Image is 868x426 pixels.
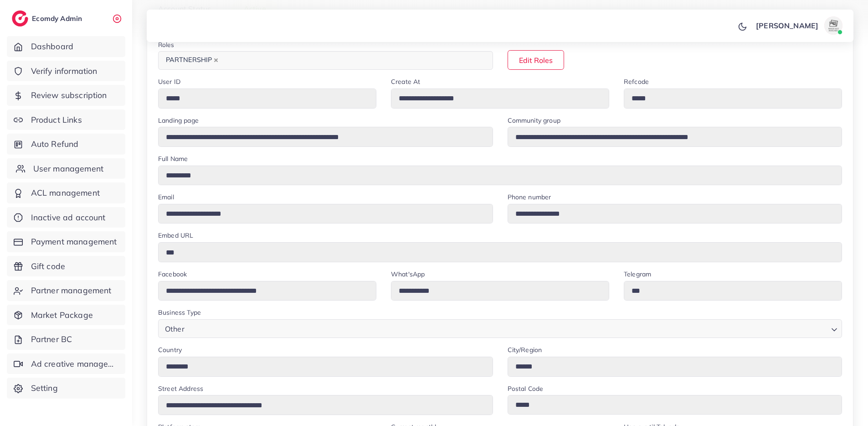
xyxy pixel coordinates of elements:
span: Market Package [31,309,93,321]
span: Payment management [31,236,117,248]
label: Embed URL [158,231,193,240]
span: ACL management [31,187,100,199]
h2: Ecomdy Admin [32,14,84,23]
img: avatar [824,16,842,35]
input: Search for option [187,322,827,336]
a: Market Package [7,305,125,326]
label: Landing page [158,116,199,125]
span: Dashboard [31,41,73,52]
a: Partner BC [7,329,125,350]
span: Auto Refund [31,138,79,150]
a: Gift code [7,256,125,277]
p: [PERSON_NAME] [756,20,818,31]
div: Search for option [158,319,842,338]
label: Phone number [508,192,551,202]
a: [PERSON_NAME]avatar [751,16,846,35]
a: ACL management [7,182,125,203]
span: Verify information [31,65,98,77]
span: Setting [31,382,58,394]
label: Business Type [158,308,201,317]
span: Ad creative management [31,358,118,370]
label: Create At [391,77,420,86]
label: What'sApp [391,270,425,279]
a: Dashboard [7,36,125,57]
label: City/Region [508,345,542,354]
span: PARTNERSHIP [162,54,222,67]
label: Country [158,345,182,354]
span: Inactive ad account [31,212,106,223]
input: Search for option [223,54,481,68]
label: Refcode [624,77,649,86]
a: Review subscription [7,85,125,106]
label: Facebook [158,270,187,279]
a: Product Links [7,109,125,130]
label: Email [158,192,174,202]
button: Deselect PARTNERSHIP [214,58,218,62]
label: Postal Code [508,384,543,393]
label: Street Address [158,384,203,393]
label: Community group [508,116,560,125]
a: Payment management [7,231,125,252]
span: Review subscription [31,89,107,101]
a: Inactive ad account [7,207,125,228]
button: Edit Roles [508,50,564,70]
a: Ad creative management [7,353,125,374]
a: Setting [7,378,125,399]
span: Partner BC [31,333,72,345]
label: Full Name [158,154,188,163]
a: Partner management [7,280,125,301]
a: User management [7,158,125,179]
a: Auto Refund [7,134,125,155]
label: Telegram [624,270,651,279]
span: Product Links [31,114,82,126]
a: Verify information [7,61,125,82]
span: Gift code [31,260,65,272]
span: Partner management [31,285,112,296]
span: User management [33,163,103,175]
label: User ID [158,77,180,86]
div: Search for option [158,51,493,70]
span: Other [163,322,186,336]
img: logo [12,10,28,26]
a: logoEcomdy Admin [12,10,84,26]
